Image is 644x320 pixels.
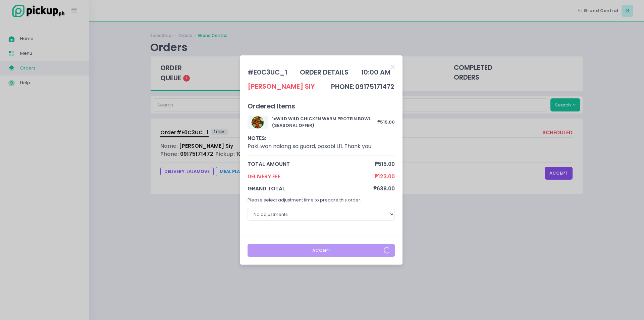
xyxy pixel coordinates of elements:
td: phone: [331,82,355,92]
button: Close [390,63,395,70]
div: 10:00 AM [361,67,390,77]
span: Delivery Fee [248,173,375,180]
span: ₱123.00 [375,173,395,180]
span: total amount [248,160,375,168]
div: # E0C3UC_1 [248,67,287,77]
div: Ordered Items [248,101,395,111]
span: 09175171472 [355,82,394,91]
div: [PERSON_NAME] Siy [248,82,315,91]
span: ₱638.00 [373,185,395,192]
div: order details [300,67,348,77]
p: Please select adjustment time to prepare this order. [248,197,395,203]
span: grand total [248,185,374,192]
span: ₱515.00 [375,160,395,168]
button: Accept [248,244,395,257]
